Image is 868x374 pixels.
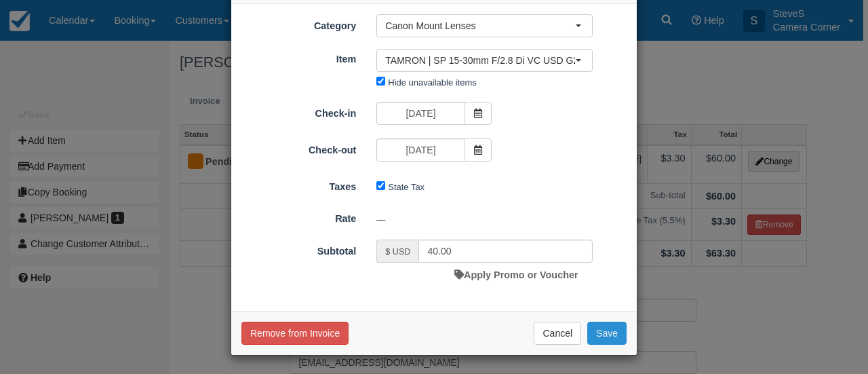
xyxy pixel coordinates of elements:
div: — [366,208,637,231]
button: Cancel [534,322,581,345]
label: State Tax [388,182,425,192]
button: Remove from Invoice [241,322,349,345]
button: Save [587,322,627,345]
span: TAMRON | SP 15-30mm F/2.8 Di VC USD G2 Canon [385,54,575,67]
small: $ USD [385,247,410,257]
label: Subtotal [231,240,366,259]
label: Check-in [231,102,366,121]
label: Item [231,48,366,67]
a: Apply Promo or Voucher [454,269,578,280]
span: Canon Mount Lenses [385,19,575,33]
label: Category [231,14,366,33]
label: Taxes [231,175,366,194]
button: Canon Mount Lenses [376,14,593,37]
button: TAMRON | SP 15-30mm F/2.8 Di VC USD G2 Canon [376,49,593,72]
label: Hide unavailable items [388,77,476,88]
label: Check-out [231,138,366,157]
label: Rate [231,207,366,226]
